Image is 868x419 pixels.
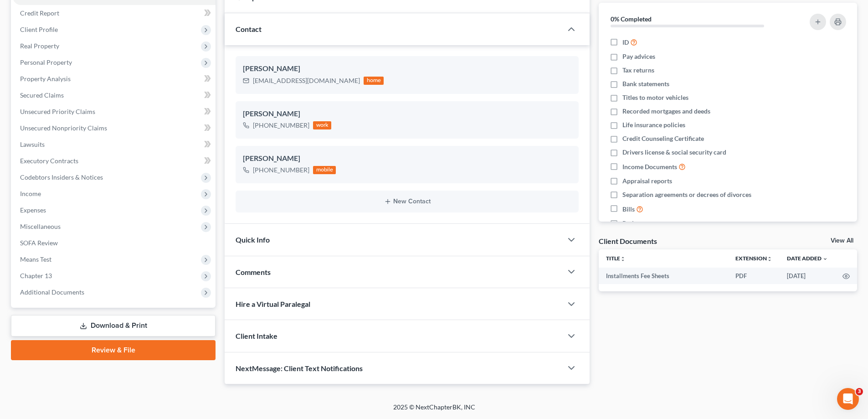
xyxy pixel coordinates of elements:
[13,71,216,87] a: Property Analysis
[13,120,216,136] a: Unsecured Nonpriority Claims
[13,103,216,120] a: Unsecured Priority Claims
[622,148,726,157] span: Drivers license & social security card
[20,157,78,165] span: Executory Contracts
[313,166,336,174] div: mobile
[20,140,45,148] span: Lawsuits
[20,75,71,83] span: Property Analysis
[236,235,270,244] span: Quick Info
[837,388,859,410] iframe: Intercom live chat
[20,206,46,214] span: Expenses
[20,26,58,33] span: Client Profile
[13,5,216,21] a: Credit Report
[622,205,635,214] span: Bills
[175,403,694,419] div: 2025 © NextChapterBK, INC
[11,340,216,360] a: Review & File
[13,87,216,103] a: Secured Claims
[20,42,59,50] span: Real Property
[735,255,772,262] a: Extensionunfold_more
[20,288,84,296] span: Additional Documents
[787,255,828,262] a: Date Added expand_more
[236,331,277,340] span: Client Intake
[236,25,262,33] span: Contact
[622,219,711,228] span: Retirement account statements
[243,198,571,205] button: New Contact
[20,108,95,115] span: Unsecured Priority Claims
[20,255,51,263] span: Means Test
[20,190,41,197] span: Income
[620,256,626,262] i: unfold_more
[13,153,216,169] a: Executory Contracts
[622,190,751,199] span: Separation agreements or decrees of divorces
[243,109,571,119] div: [PERSON_NAME]
[236,364,363,372] span: NextMessage: Client Text Notifications
[20,239,58,247] span: SOFA Review
[822,256,828,262] i: expand_more
[11,315,216,336] a: Download & Print
[236,268,271,276] span: Comments
[606,255,626,262] a: Titleunfold_more
[622,79,669,88] span: Bank statements
[243,153,571,164] div: [PERSON_NAME]
[622,107,710,116] span: Recorded mortgages and deeds
[599,236,657,246] div: Client Documents
[313,121,331,129] div: work
[13,136,216,153] a: Lawsuits
[599,268,728,284] td: Installments Fee Sheets
[622,52,655,61] span: Pay advices
[253,76,360,85] div: [EMAIL_ADDRESS][DOMAIN_NAME]
[20,222,61,230] span: Miscellaneous
[20,91,64,99] span: Secured Claims
[253,121,309,130] div: [PHONE_NUMBER]
[253,166,309,175] div: [PHONE_NUMBER]
[622,162,677,171] span: Income Documents
[20,173,103,181] span: Codebtors Insiders & Notices
[622,134,704,143] span: Credit Counseling Certificate
[856,388,863,395] span: 3
[364,77,384,85] div: home
[20,9,59,17] span: Credit Report
[20,124,107,132] span: Unsecured Nonpriority Claims
[611,15,652,23] strong: 0% Completed
[767,256,772,262] i: unfold_more
[236,300,310,308] span: Hire a Virtual Paralegal
[622,93,688,102] span: Titles to motor vehicles
[13,235,216,251] a: SOFA Review
[622,120,685,129] span: Life insurance policies
[728,268,780,284] td: PDF
[831,238,853,244] a: View All
[622,38,629,47] span: ID
[20,272,52,279] span: Chapter 13
[780,268,835,284] td: [DATE]
[243,63,571,74] div: [PERSON_NAME]
[622,66,654,75] span: Tax returns
[622,176,672,186] span: Appraisal reports
[20,58,72,66] span: Personal Property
